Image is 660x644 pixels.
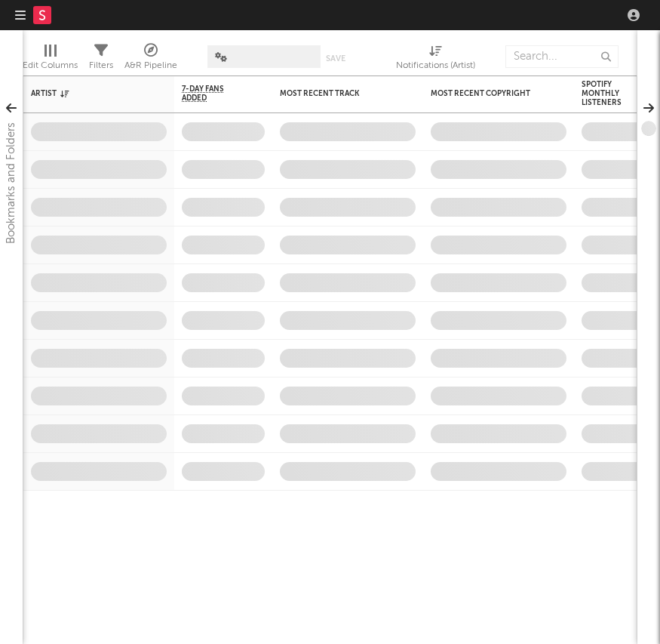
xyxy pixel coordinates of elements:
[124,38,177,82] div: A&R Pipeline
[182,85,242,103] span: 7-Day Fans Added
[89,38,113,82] div: Filters
[396,57,475,75] div: Notifications (Artist)
[505,45,619,68] input: Search...
[431,89,544,98] div: Most Recent Copyright
[396,38,475,82] div: Notifications (Artist)
[582,80,634,107] div: Spotify Monthly Listeners
[23,57,78,75] div: Edit Columns
[31,89,144,98] div: Artist
[326,54,345,63] button: Save
[124,57,177,75] div: A&R Pipeline
[89,57,113,75] div: Filters
[2,122,20,244] div: Bookmarks and Folders
[23,38,78,82] div: Edit Columns
[280,89,393,98] div: Most Recent Track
